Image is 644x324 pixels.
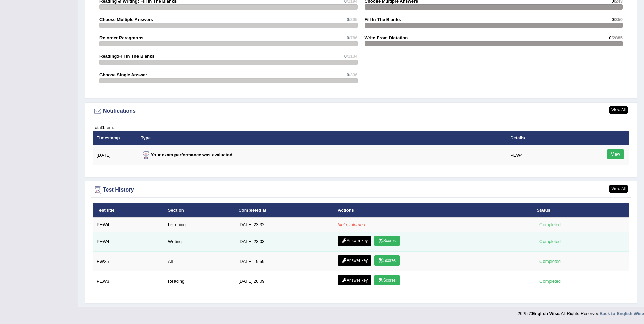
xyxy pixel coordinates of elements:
[537,277,563,285] div: Completed
[609,35,611,40] span: 0
[347,72,349,77] span: 0
[93,218,164,232] td: PEW4
[344,54,347,59] span: 0
[365,35,408,40] strong: Write From Dictation
[99,35,143,40] strong: Re-order Paragraphs
[507,131,588,145] th: Details
[334,203,533,218] th: Actions
[533,203,629,218] th: Status
[609,106,628,114] a: View All
[93,124,629,131] div: Total item.
[99,72,147,77] strong: Choose Single Answer
[93,131,137,145] th: Timestamp
[611,17,614,22] span: 0
[93,232,164,252] td: PEW4
[137,131,507,145] th: Type
[164,218,235,232] td: Listening
[537,258,563,265] div: Completed
[338,236,371,246] a: Answer key
[347,54,358,59] span: /1134
[235,203,334,218] th: Completed at
[507,145,588,165] td: PEW4
[93,106,629,116] div: Notifications
[374,255,400,266] a: Scores
[338,275,371,285] a: Answer key
[374,275,400,285] a: Scores
[235,218,334,232] td: [DATE] 23:32
[93,145,137,165] td: [DATE]
[537,238,563,245] div: Completed
[235,252,334,271] td: [DATE] 19:59
[349,17,357,22] span: /305
[235,232,334,252] td: [DATE] 23:03
[93,203,164,218] th: Test title
[374,236,400,246] a: Scores
[365,17,401,22] strong: Fill In The Blanks
[349,72,357,77] span: /336
[614,17,623,22] span: /350
[537,221,563,228] div: Completed
[93,252,164,271] td: EW25
[93,185,629,195] div: Test History
[141,152,233,157] strong: Your exam performance was evaluated
[518,307,644,317] div: 2025 © All Rights Reserved
[338,222,365,227] em: Not evaluated
[338,255,371,266] a: Answer key
[164,232,235,252] td: Writing
[532,311,560,316] strong: English Wise.
[347,35,349,40] span: 0
[607,149,624,159] a: View
[609,185,628,193] a: View All
[164,271,235,291] td: Reading
[347,17,349,22] span: 0
[93,271,164,291] td: PEW3
[611,35,623,40] span: /2885
[102,125,104,130] b: 1
[600,311,644,316] a: Back to English Wise
[99,17,153,22] strong: Choose Multiple Answers
[164,203,235,218] th: Section
[164,252,235,271] td: All
[99,54,155,59] strong: Reading:Fill In The Blanks
[235,271,334,291] td: [DATE] 20:09
[349,35,357,40] span: /786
